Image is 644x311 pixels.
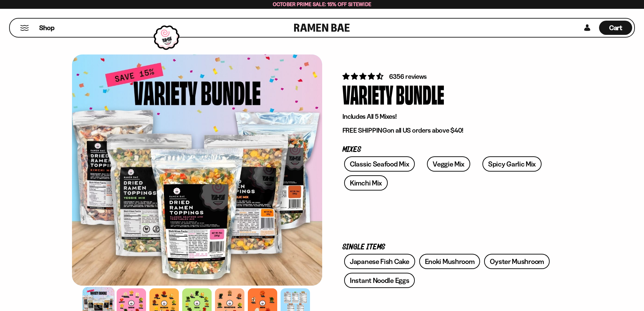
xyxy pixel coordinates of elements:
a: Instant Noodle Eggs [344,273,415,288]
p: on all US orders above $40! [342,126,552,135]
strong: FREE SHIPPING [342,126,387,134]
button: Mobile Menu Trigger [20,25,29,31]
div: Cart [599,19,632,37]
span: October Prime Sale: 15% off Sitewide [273,1,372,7]
span: Shop [39,23,54,32]
a: Oyster Mushroom [484,254,550,269]
a: Classic Seafood Mix [344,156,415,172]
a: Japanese Fish Cake [344,254,415,269]
span: 6356 reviews [389,72,427,81]
a: Veggie Mix [427,156,470,172]
div: Variety [342,81,393,107]
a: Kimchi Mix [344,175,388,191]
span: Cart [609,24,622,32]
p: Mixes [342,147,552,153]
a: Spicy Garlic Mix [482,156,542,172]
a: Enoki Mushroom [419,254,480,269]
div: Bundle [396,81,444,107]
p: Includes All 5 Mixes! [342,112,552,121]
p: Single Items [342,244,552,250]
a: Shop [39,21,54,35]
span: 4.63 stars [342,72,385,81]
